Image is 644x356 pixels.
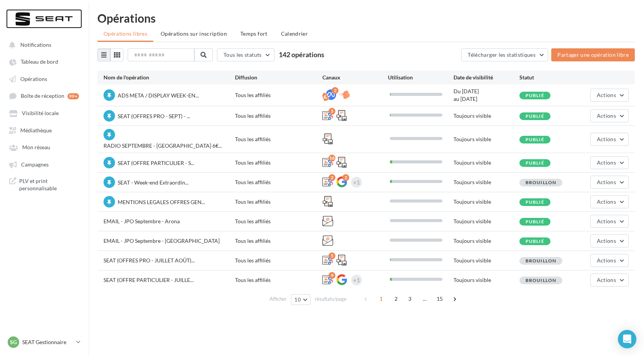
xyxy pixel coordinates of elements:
[597,257,616,264] span: Actions
[434,293,446,305] span: 15
[526,113,544,119] span: Publié
[597,159,616,166] span: Actions
[597,136,616,142] span: Actions
[453,112,519,120] div: Toujours visible
[118,179,189,186] span: SEAT - Week-end Extraordin...
[294,297,301,303] span: 10
[118,92,199,99] span: ADS META / DISPLAY WEEK-EN...
[590,89,629,102] button: Actions
[235,159,322,166] div: Tous les affiliés
[618,330,636,348] div: Open Intercom Messenger
[590,109,629,122] button: Actions
[461,48,548,61] button: Télécharger les statistiques
[235,237,322,245] div: Tous les affiliés
[269,295,287,303] span: Afficher
[404,293,416,305] span: 3
[235,257,322,264] div: Tous les affiliés
[97,12,635,24] div: Opérations
[5,89,84,103] a: Boîte de réception 99+
[388,74,453,81] div: Utilisation
[103,142,222,149] span: RADIO SEPTEMBRE - [GEOGRAPHIC_DATA] 6€...
[67,93,79,99] div: 99+
[5,54,84,68] a: Tableau de bord
[353,275,360,285] div: +1
[5,106,84,120] a: Visibilité locale
[590,234,629,247] button: Actions
[103,277,194,283] span: SEAT (OFFRE PARTICULIER - JUILLE...
[235,112,322,120] div: Tous les affiliés
[590,274,629,287] button: Actions
[5,174,84,195] a: PLV et print personnalisable
[375,293,387,305] span: 1
[329,252,335,259] div: 5
[223,51,262,58] span: Tous les statuts
[590,176,629,189] button: Actions
[342,174,349,181] div: 2
[526,137,544,142] span: Publié
[390,293,402,305] span: 2
[21,59,58,65] span: Tableau de bord
[118,160,194,166] span: SEAT (OFFRE PARTICULIER - S...
[22,144,50,151] span: Mon réseau
[329,108,335,115] div: 5
[526,160,544,166] span: Publié
[235,91,322,99] div: Tous les affiliés
[20,127,52,133] span: Médiathèque
[453,276,519,284] div: Toujours visible
[551,48,635,61] button: Partager une opération libre
[526,219,544,224] span: Publié
[10,338,17,346] span: SG
[597,92,616,98] span: Actions
[235,198,322,206] div: Tous les affiliés
[590,156,629,169] button: Actions
[281,30,308,37] span: Calendrier
[329,155,335,162] div: 16
[597,277,616,283] span: Actions
[322,74,388,81] div: Canaux
[453,87,519,103] div: Du [DATE] au [DATE]
[353,177,360,188] div: +1
[103,218,180,224] span: EMAIL - JPO Septembre - Arona
[279,50,324,59] span: 142 opérations
[5,140,84,154] a: Mon réseau
[453,218,519,225] div: Toujours visible
[235,178,322,186] div: Tous les affiliés
[419,293,431,305] span: ...
[590,133,629,146] button: Actions
[21,93,64,99] span: Boîte de réception
[118,199,205,205] span: MENTIONS LEGALES OFFRES GEN...
[519,74,585,81] div: Statut
[235,218,322,225] div: Tous les affiliés
[20,76,47,82] span: Opérations
[6,335,82,349] a: SG SEAT Gestionnaire
[22,110,59,117] span: Visibilité locale
[315,295,347,303] span: résultats/page
[453,257,519,264] div: Toujours visible
[20,41,51,48] span: Notifications
[453,178,519,186] div: Toujours visible
[118,113,190,119] span: SEAT (OFFRES PRO - SEPT) - ...
[5,72,84,86] a: Opérations
[468,51,536,58] span: Télécharger les statistiques
[597,218,616,224] span: Actions
[5,38,80,51] button: Notifications
[526,258,557,264] span: Brouillon
[22,338,73,346] p: SEAT Gestionnaire
[590,195,629,208] button: Actions
[526,180,557,185] span: Brouillon
[526,199,544,205] span: Publié
[21,161,49,168] span: Campagnes
[526,238,544,244] span: Publié
[217,48,274,61] button: Tous les statuts
[597,237,616,244] span: Actions
[103,237,220,244] span: EMAIL - JPO Septembre - [GEOGRAPHIC_DATA]
[161,30,227,37] span: Opérations sur inscription
[590,254,629,267] button: Actions
[453,237,519,245] div: Toujours visible
[590,215,629,228] button: Actions
[103,257,195,264] span: SEAT (OFFRES PRO - JUILLET AOÛT)...
[235,135,322,143] div: Tous les affiliés
[235,74,322,81] div: Diffusion
[329,272,335,279] div: 9
[453,135,519,143] div: Toujours visible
